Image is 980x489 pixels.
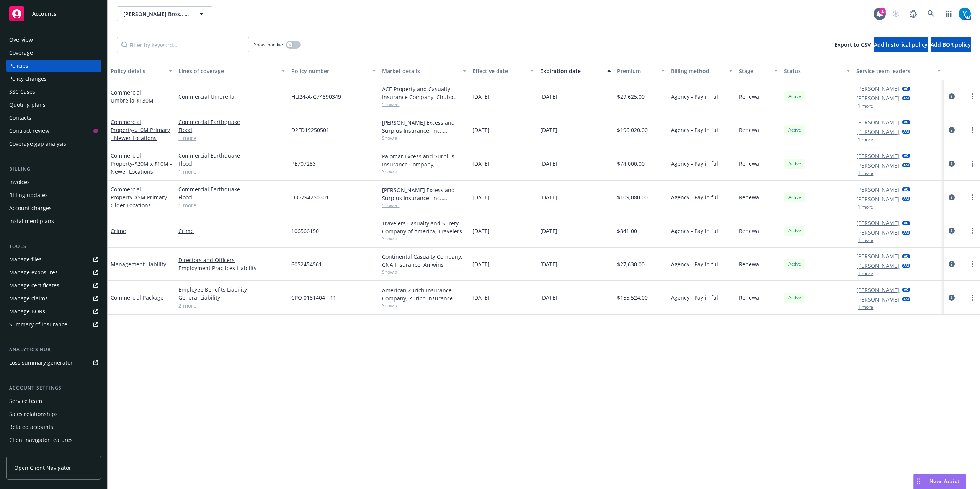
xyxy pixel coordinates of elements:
span: Renewal [739,260,761,268]
button: Market details [379,62,469,80]
span: Agency - Pay in full [671,93,720,101]
span: Active [787,227,802,234]
a: Crime [178,227,285,235]
span: Show inactive [254,41,283,48]
div: Billing [6,165,101,173]
a: Crime [111,227,126,235]
span: [DATE] [540,126,557,134]
div: Service team [9,395,42,407]
a: Flood [178,126,285,134]
div: Premium [617,67,657,75]
a: more [968,293,977,302]
div: Client access [9,447,42,459]
button: Premium [614,62,668,80]
a: more [968,92,977,101]
span: Agency - Pay in full [671,293,720,302]
span: [DATE] [540,260,557,268]
a: Quoting plans [6,99,101,111]
span: [DATE] [540,193,557,201]
a: [PERSON_NAME] [856,152,899,160]
div: Tools [6,243,101,250]
a: Employment Practices Liability [178,264,285,272]
a: more [968,126,977,135]
a: [PERSON_NAME] [856,252,899,260]
a: more [968,226,977,235]
a: Commercial Earthquake [178,118,285,126]
div: Manage exposures [9,266,58,279]
a: Manage claims [6,292,101,305]
div: Installment plans [9,215,54,227]
button: Effective date [469,62,537,80]
div: Policies [9,60,28,72]
button: Expiration date [537,62,614,80]
button: Policy number [288,62,379,80]
a: circleInformation [947,159,956,168]
span: Renewal [739,126,761,134]
div: Lines of coverage [178,67,277,75]
div: Stage [739,67,769,75]
a: Invoices [6,176,101,188]
span: Show all [382,135,466,141]
a: General Liability [178,293,285,302]
span: $155,524.00 [617,293,648,302]
a: Sales relationships [6,408,101,420]
span: Active [787,294,802,301]
div: Palomar Excess and Surplus Insurance Company, [GEOGRAPHIC_DATA] [382,152,466,168]
span: Renewal [739,227,761,235]
a: more [968,159,977,168]
button: 1 more [858,305,873,310]
div: Expiration date [540,67,603,75]
a: Flood [178,160,285,168]
span: Show all [382,202,466,209]
div: Coverage [9,47,33,59]
span: Renewal [739,293,761,302]
span: $196,020.00 [617,126,648,134]
div: Manage claims [9,292,48,305]
button: Service team leaders [853,62,944,80]
span: $27,630.00 [617,260,645,268]
span: Open Client Navigator [14,464,71,472]
span: [DATE] [472,193,490,201]
span: Agency - Pay in full [671,126,720,134]
div: Policy details [111,67,164,75]
a: Manage files [6,253,101,266]
span: D2FD19250501 [291,126,329,134]
a: [PERSON_NAME] [856,295,899,303]
span: Renewal [739,193,761,201]
button: 1 more [858,271,873,276]
img: photo [959,8,971,20]
span: PE707283 [291,160,316,168]
a: [PERSON_NAME] [856,85,899,93]
div: Analytics hub [6,346,101,354]
span: - $10M Primary - Newer Locations [111,126,170,142]
a: [PERSON_NAME] [856,286,899,294]
span: [DATE] [472,227,490,235]
a: Start snowing [888,6,903,21]
a: Account charges [6,202,101,214]
div: [PERSON_NAME] Excess and Surplus Insurance, Inc., [PERSON_NAME] Group, Amwins [382,186,466,202]
a: Coverage gap analysis [6,138,101,150]
a: Commercial Property [111,186,170,209]
span: $74,000.00 [617,160,645,168]
div: Summary of insurance [9,318,67,331]
span: Add BOR policy [931,41,971,48]
button: Export to CSV [835,37,871,52]
a: Contract review [6,125,101,137]
a: more [968,193,977,202]
a: Switch app [941,6,956,21]
div: Sales relationships [9,408,58,420]
button: Status [781,62,853,80]
a: 1 more [178,168,285,176]
a: [PERSON_NAME] [856,161,899,170]
span: Add historical policy [874,41,928,48]
span: 106566150 [291,227,319,235]
div: ACE Property and Casualty Insurance Company, Chubb Group, Distinguished Programs Group, LLC [382,85,466,101]
button: Lines of coverage [175,62,288,80]
span: $841.00 [617,227,637,235]
span: Show all [382,235,466,242]
a: Manage exposures [6,266,101,279]
span: [DATE] [540,293,557,302]
a: [PERSON_NAME] [856,128,899,136]
a: Commercial Package [111,294,163,301]
button: 1 more [858,205,873,209]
